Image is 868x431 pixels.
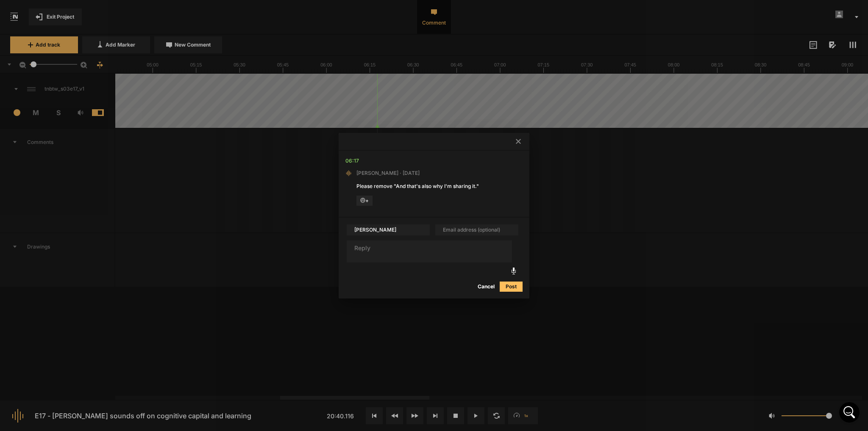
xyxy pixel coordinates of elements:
button: Post [500,282,523,292]
span: + [356,196,373,206]
div: Please remove "And that's also why I'm sharing it." [356,182,512,190]
input: Email address (optional) [435,224,518,235]
div: Open Intercom Messenger [839,402,860,423]
span: [PERSON_NAME] · [DATE] [356,169,420,177]
input: Your name [347,224,430,235]
button: Cancel [473,282,500,292]
div: 06:17.527 [345,157,359,165]
img: default_audio_project_icon.png [345,170,352,177]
